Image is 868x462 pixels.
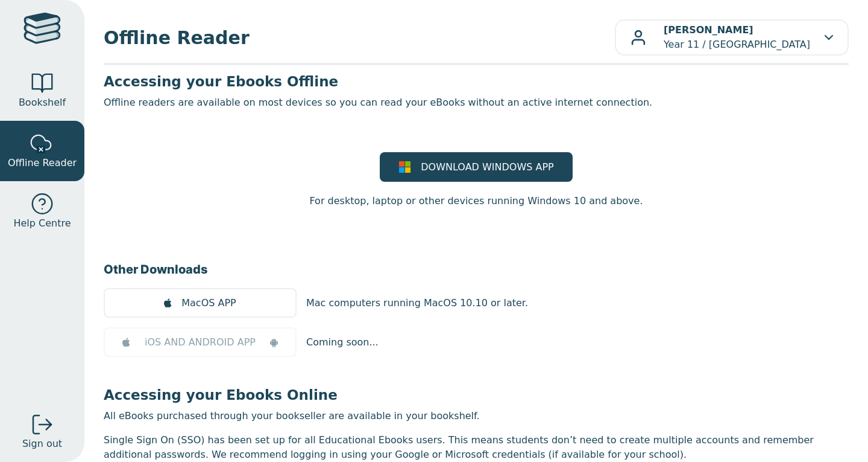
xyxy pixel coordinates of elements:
span: Sign out [22,437,62,451]
b: [PERSON_NAME] [664,24,753,36]
span: Help Centre [13,216,71,231]
span: iOS AND ANDROID APP [145,335,256,350]
a: MacOS APP [104,288,297,318]
p: Single Sign On (SSO) has been set up for all Educational Ebooks users. This means students don’t ... [104,433,849,462]
span: Offline Reader [104,24,615,51]
p: Mac computers running MacOS 10.10 or later. [306,296,528,310]
h3: Accessing your Ebooks Online [104,386,849,404]
p: Offline readers are available on most devices so you can read your eBooks without an active inter... [104,95,849,110]
h3: Other Downloads [104,260,849,278]
p: Year 11 / [GEOGRAPHIC_DATA] [664,23,810,52]
span: DOWNLOAD WINDOWS APP [421,160,553,175]
p: For desktop, laptop or other devices running Windows 10 and above. [309,194,643,208]
span: MacOS APP [181,296,236,310]
a: DOWNLOAD WINDOWS APP [380,152,573,182]
p: All eBooks purchased through your bookseller are available in your bookshelf. [104,409,849,423]
h3: Accessing your Ebooks Offline [104,72,849,91]
button: [PERSON_NAME]Year 11 / [GEOGRAPHIC_DATA] [615,19,849,56]
span: Bookshelf [19,95,66,110]
p: Coming soon... [306,335,379,350]
span: Offline Reader [8,156,77,170]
